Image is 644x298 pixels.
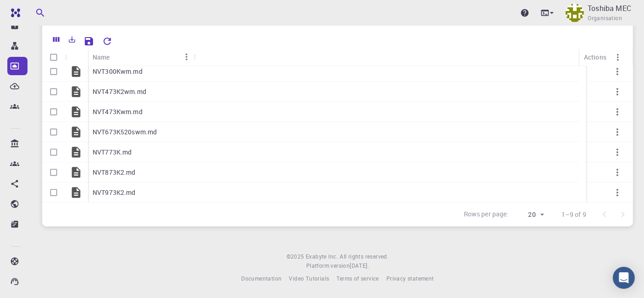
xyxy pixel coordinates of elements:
div: Icon [65,48,88,66]
div: Name [88,48,194,66]
p: NVT673K520swm.md [93,127,157,137]
button: Columns [49,32,64,47]
span: Video Tutorials [289,275,329,282]
button: Menu [179,50,194,64]
button: Reset Explorer Settings [98,32,116,50]
img: Toshiba MEC [566,4,584,22]
p: NVT873K2.md [93,168,136,177]
p: NVT773K.md [93,148,132,157]
button: Save Explorer Settings [80,32,98,50]
a: Video Tutorials [289,274,329,283]
a: [DATE]. [350,261,369,270]
div: Open Intercom Messenger [613,267,635,289]
a: Documentation [241,274,281,283]
span: © 2025 [286,252,306,261]
div: Name [93,48,110,66]
button: Export [64,32,80,47]
button: Menu [611,50,625,65]
a: Exabyte Inc. [306,252,338,261]
a: Terms of service [336,274,379,283]
span: [DATE] . [350,262,369,269]
p: NVT473K2wm.md [93,87,146,96]
div: Actions [579,48,625,66]
span: Exabyte Inc. [306,253,338,260]
img: logo [7,8,20,17]
p: 1–9 of 9 [561,210,586,219]
span: Platform version [306,261,350,270]
p: NVT473Kwm.md [93,107,143,116]
span: Support [17,6,50,15]
span: Organisation [588,14,622,23]
span: Terms of service [336,275,379,282]
button: Sort [110,50,125,64]
span: Documentation [241,275,281,282]
span: Privacy statement [386,275,434,282]
p: Rows per page: [464,210,509,220]
a: Privacy statement [386,274,434,283]
div: Actions [584,48,606,66]
p: NVT973K2.md [93,188,136,197]
p: NVT300Kwm.md [93,67,143,76]
p: Toshiba MEC [588,3,631,14]
div: 20 [512,208,547,221]
span: All rights reserved. [340,252,389,261]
